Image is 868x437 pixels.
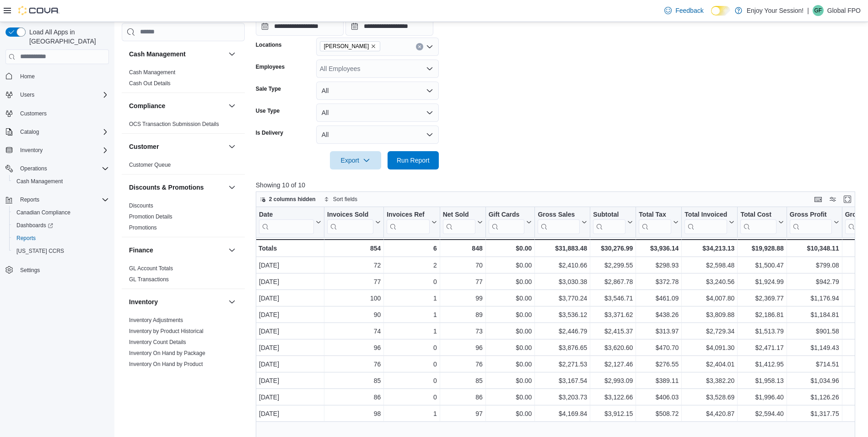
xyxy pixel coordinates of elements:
div: Total Cost [740,210,776,219]
div: $19,928.88 [740,243,783,254]
span: Inventory [16,145,109,156]
button: Reports [9,232,113,245]
button: [US_STATE] CCRS [9,245,113,257]
a: Customers [16,108,50,119]
div: 1 [387,293,437,304]
div: $3,203.73 [538,392,587,403]
div: 1 [387,408,437,419]
div: $0.00 [489,408,532,419]
div: [DATE] [259,342,321,353]
span: Reports [13,233,109,244]
span: Cash Management [16,178,63,185]
button: Inventory [226,296,237,307]
div: Total Invoiced [685,210,727,219]
span: Cash Out Details [129,80,171,87]
button: Gross Profit [790,210,839,234]
div: 70 [443,260,483,271]
div: $2,299.55 [593,260,633,271]
div: $1,412.95 [740,359,783,370]
div: Net Sold [442,210,475,234]
button: Customer [226,141,237,152]
div: $298.93 [639,260,679,271]
span: Settings [20,267,40,274]
span: Customer Queue [129,161,171,169]
div: $3,122.66 [593,392,633,403]
div: $1,317.75 [790,408,839,419]
div: $1,996.40 [740,392,783,403]
div: 85 [443,375,483,386]
span: Home [16,71,109,82]
label: Employees [256,63,285,71]
span: Run Report [397,156,430,165]
div: Invoices Ref [387,210,429,219]
button: Users [16,89,38,100]
button: Gift Cards [488,210,532,234]
span: Users [16,89,109,100]
div: $2,369.77 [740,293,783,304]
div: 96 [443,342,483,353]
div: 90 [327,309,381,320]
div: 86 [443,392,483,403]
div: $406.03 [639,392,679,403]
span: 2 columns hidden [269,196,316,203]
a: Promotions [129,224,157,231]
a: Dashboards [13,220,57,231]
span: Canadian Compliance [16,209,70,216]
h3: Compliance [129,101,165,110]
div: $3,620.60 [593,342,633,353]
a: Cash Management [129,69,175,76]
div: Gift Cards [488,210,524,219]
div: Total Cost [740,210,776,234]
button: Customer [129,142,225,151]
span: Washington CCRS [13,246,109,257]
div: $2,415.37 [593,326,633,337]
div: $3,030.38 [538,276,587,287]
span: GL Transactions [129,276,169,283]
span: Inventory On Hand by Package [129,350,205,357]
div: Gross Sales [538,210,580,234]
a: Inventory by Product Historical [129,328,204,334]
div: $1,176.94 [790,293,839,304]
div: 74 [327,326,381,337]
div: $1,513.79 [740,326,783,337]
div: [DATE] [259,309,321,320]
button: Finance [129,246,225,255]
span: Catalog [20,128,39,136]
button: Reports [2,193,113,206]
div: [DATE] [259,375,321,386]
a: OCS Transaction Submission Details [129,121,219,127]
div: 85 [327,375,381,386]
div: 1 [387,309,437,320]
div: [DATE] [259,276,321,287]
div: 86 [327,392,381,403]
div: $0.00 [489,309,532,320]
a: Settings [16,265,43,276]
span: Home [20,73,35,80]
span: GF [814,5,822,16]
div: $2,729.34 [685,326,734,337]
span: Canadian Compliance [13,207,109,218]
button: Enter fullscreen [842,194,853,205]
button: All [316,82,439,100]
div: Totals [259,243,321,254]
p: Enjoy Your Session! [747,5,804,16]
button: Open list of options [426,65,433,72]
label: Is Delivery [256,129,283,137]
a: Customer Queue [129,162,171,168]
div: $0.00 [488,243,532,254]
div: $276.55 [639,359,679,370]
button: Display options [827,194,838,205]
label: Use Type [256,107,280,115]
div: Gross Profit [790,210,832,219]
button: Users [2,88,113,101]
div: $2,598.48 [685,260,734,271]
div: $3,167.54 [538,375,587,386]
span: Reports [16,235,36,242]
a: Canadian Compliance [13,207,74,218]
div: Total Tax [639,210,671,219]
div: $0.00 [489,326,532,337]
span: Customers [16,108,109,119]
a: Inventory On Hand by Product [129,361,203,367]
div: Gross Sales [538,210,580,219]
span: Cash Management [129,69,175,76]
